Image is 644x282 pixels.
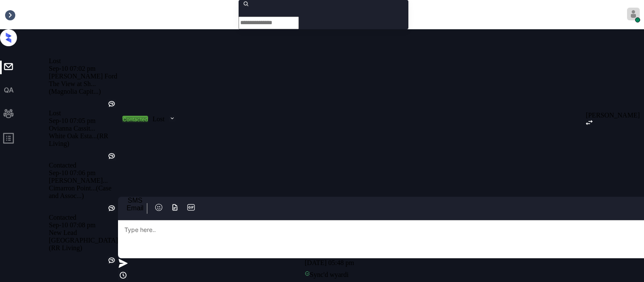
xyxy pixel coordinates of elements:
div: Sep-10 07:02 pm [49,65,118,73]
img: icon-zuma [118,270,128,280]
div: Kelsey was silent [107,256,116,266]
div: New Lead [49,229,118,237]
div: Kelsey was silent [107,204,116,214]
img: Kelsey was silent [107,152,116,160]
div: Sep-10 07:08 pm [49,221,118,229]
div: Cimarron Point... (Case and Assoc...) [49,184,118,200]
img: icon-zuma [118,258,128,268]
div: Contacted [123,116,148,123]
div: Ovianna Cassit... [49,125,118,132]
div: Contacted [49,162,118,169]
img: icon-zuma [169,114,175,122]
div: Lost [49,57,118,65]
div: Sep-10 07:05 pm [49,117,118,125]
div: Sep-10 07:06 pm [49,169,118,177]
div: White Oak Esta... (RR Living) [49,132,118,148]
img: icon-zuma [171,203,179,212]
div: [PERSON_NAME] [586,112,640,119]
div: Inbox [4,11,20,19]
img: Kelsey was silent [107,256,116,265]
img: icon-zuma [155,203,163,212]
div: [PERSON_NAME]... [49,177,118,184]
img: Kelsey was silent [107,204,116,212]
div: The View at Sh... (Magnolia Capit...) [49,80,118,95]
div: Kelsey was silent [107,152,116,162]
div: SMS [127,197,143,204]
div: Lost [152,115,164,123]
img: icon-zuma [586,120,593,125]
div: [GEOGRAPHIC_DATA] (RR Living) [49,237,118,252]
button: icon-zuma [153,203,165,213]
div: Lost [49,109,118,117]
button: icon-zuma [169,203,181,213]
div: Email [127,204,143,212]
button: icon-zuma [185,203,197,213]
span: profile [3,132,14,147]
img: Kelsey was silent [107,100,116,108]
div: Kelsey was silent [107,100,116,109]
div: [PERSON_NAME] Ford [49,73,118,80]
img: avatar [627,8,640,20]
div: Contacted [49,214,118,221]
img: icon-zuma [187,203,195,212]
